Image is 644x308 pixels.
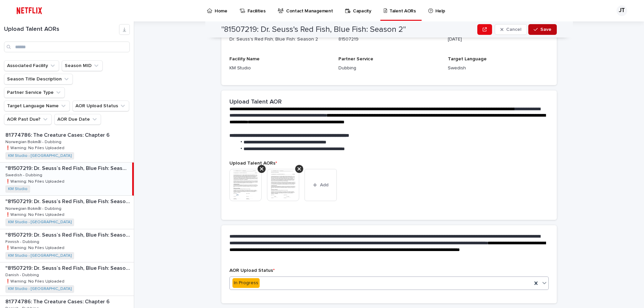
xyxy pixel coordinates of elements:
[229,65,330,72] p: KM Studio
[221,25,406,35] h2: "81507219: Dr. Seuss’s Red Fish, Blue Fish: Season 2"
[4,101,70,111] button: Target Language Name
[5,172,44,178] p: Swedish - Dubbing
[338,57,373,61] span: Partner Service
[8,253,71,258] a: KM Studio - [GEOGRAPHIC_DATA]
[506,27,521,32] span: Cancel
[4,42,130,52] input: Search
[448,65,549,72] p: Swedish
[338,65,439,72] p: Dubbing
[8,153,71,158] a: KM Studio - [GEOGRAPHIC_DATA]
[338,36,439,43] p: 81507219
[5,231,132,238] p: "81507219: Dr. Seuss’s Red Fish, Blue Fish: Season 2"
[5,164,131,172] p: "81507219: Dr. Seuss’s Red Fish, Blue Fish: Season 2"
[495,24,527,35] button: Cancel
[4,74,73,84] button: Season Title Description
[540,27,551,32] span: Save
[4,87,65,98] button: Partner Service Type
[320,183,328,187] span: Add
[5,178,66,184] p: ❗️Warning: No Files Uploaded
[5,244,66,250] p: ❗️Warning: No Files Uploaded
[232,278,260,288] div: In Progress
[5,271,40,278] p: Danish - Dubbing
[229,36,330,43] p: Dr. Seuss’s Red Fish, Blue Fish: Season 2
[5,264,132,271] p: "81507219: Dr. Seuss’s Red Fish, Blue Fish: Season 2"
[8,287,71,291] a: KM Studio - [GEOGRAPHIC_DATA]
[5,297,111,305] p: 81774786: The Creature Cases: Chapter 6
[54,114,101,125] button: AOR Due Date
[5,197,132,205] p: "81507219: Dr. Seuss’s Red Fish, Blue Fish: Season 2"
[448,57,487,61] span: Target Language
[5,205,63,211] p: Norwegian Bokmål - Dubbing
[305,169,337,201] button: Add
[5,211,66,217] p: ❗️Warning: No Files Uploaded
[13,4,45,17] img: ifQbXi3ZQGMSEF7WDB7W
[5,144,66,150] p: ❗️Warning: No Files Uploaded
[616,5,627,16] div: JT
[8,187,28,191] a: KM Studio
[62,60,103,71] button: Season MID
[4,60,59,71] button: Associated Facility
[448,36,549,43] p: [DATE]
[5,238,41,244] p: Finnish - Dubbing
[4,26,119,33] h1: Upload Talent AORs
[229,268,275,273] span: AOR Upload Status
[5,278,66,284] p: ❗️Warning: No Files Uploaded
[72,101,129,111] button: AOR Upload Status
[5,131,111,138] p: 81774786: The Creature Cases: Chapter 6
[528,24,557,35] button: Save
[5,138,63,144] p: Norwegian Bokmål - Dubbing
[229,99,282,106] h2: Upload Talent AOR
[8,220,71,225] a: KM Studio - [GEOGRAPHIC_DATA]
[4,114,52,125] button: AOR Past Due?
[229,57,260,61] span: Facility Name
[229,161,277,166] span: Upload Talent AORs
